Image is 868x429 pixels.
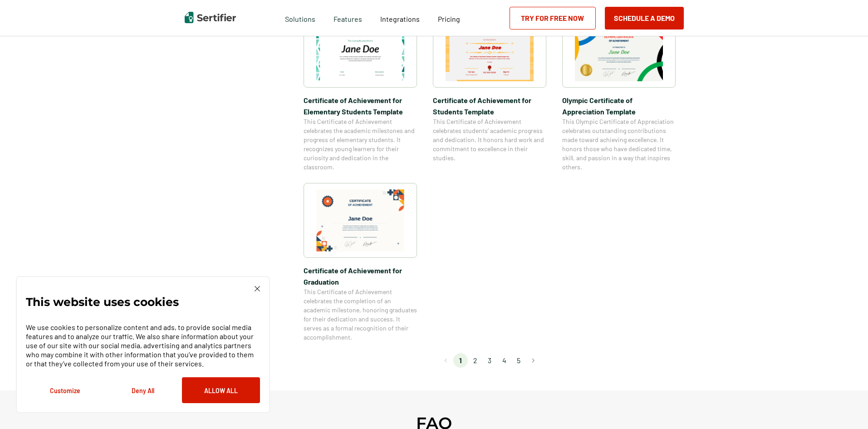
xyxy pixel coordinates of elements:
[380,15,420,23] span: Integrations
[304,94,417,117] span: Certificate of Achievement for Elementary Students Template
[304,13,417,172] a: Certificate of Achievement for Elementary Students TemplateCertificate of Achievement for Element...
[823,385,868,429] iframe: Chat Widget
[304,265,417,287] span: Certificate of Achievement for Graduation
[562,117,676,172] span: This Olympic Certificate of Appreciation celebrates outstanding contributions made toward achievi...
[438,15,460,23] span: Pricing
[575,19,663,81] img: Olympic Certificate of Appreciation​ Template
[438,12,460,24] a: Pricing
[333,12,362,24] span: Features
[304,183,417,342] a: Certificate of Achievement for GraduationCertificate of Achievement for GraduationThis Certificat...
[511,353,526,368] li: page 5
[605,7,684,30] button: Schedule a Demo
[497,353,511,368] li: page 4
[526,353,540,368] button: Go to next page
[439,353,453,368] button: Go to previous page
[433,94,546,117] span: Certificate of Achievement for Students Template
[304,117,417,172] span: This Certificate of Achievement celebrates the academic milestones and progress of elementary stu...
[433,117,546,163] span: This Certificate of Achievement celebrates students’ academic progress and dedication. It honors ...
[316,189,404,251] img: Certificate of Achievement for Graduation
[453,353,468,368] li: page 1
[562,94,676,117] span: Olympic Certificate of Appreciation​ Template
[182,377,260,403] button: Allow All
[26,323,260,368] p: We use cookies to personalize content and ads, to provide social media features and to analyze ou...
[304,287,417,342] span: This Certificate of Achievement celebrates the completion of an academic milestone, honoring grad...
[562,13,676,172] a: Olympic Certificate of Appreciation​ TemplateOlympic Certificate of Appreciation​ TemplateThis Ol...
[510,7,596,30] a: Try for Free Now
[285,12,315,24] span: Solutions
[255,286,260,291] img: Cookie Popup Close
[482,353,497,368] li: page 3
[446,19,534,81] img: Certificate of Achievement for Students Template
[468,353,482,368] li: page 2
[380,12,420,24] a: Integrations
[316,19,404,81] img: Certificate of Achievement for Elementary Students Template
[26,377,104,403] button: Customize
[433,13,546,172] a: Certificate of Achievement for Students TemplateCertificate of Achievement for Students TemplateT...
[26,297,179,306] p: This website uses cookies
[104,377,182,403] button: Deny All
[185,12,236,23] img: Sertifier | Digital Credentialing Platform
